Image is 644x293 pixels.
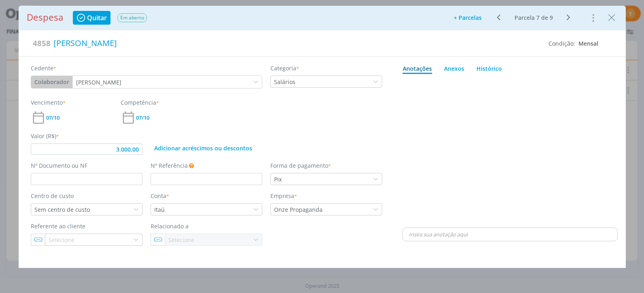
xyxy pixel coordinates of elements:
div: Salários [271,78,297,86]
label: Centro de custo [31,192,74,200]
div: [PERSON_NAME] [76,78,123,86]
div: Itaú [154,205,166,214]
div: Onze Propaganda [271,205,324,214]
div: dialog [19,6,626,268]
label: Nº Documento ou NF [31,161,87,170]
label: Competência [121,98,159,107]
button: Close [606,11,618,24]
button: Adicionar acréscimos ou descontos [151,143,256,153]
div: Selecione [49,236,76,244]
div: Sem centro de custo [31,205,91,214]
a: Histórico [476,61,502,74]
span: Em aberto [117,13,147,22]
span: 4858 [33,38,51,49]
button: Parcela 7 de 9 [511,13,557,23]
div: [PERSON_NAME] [51,34,542,52]
button: + Parcelas [448,12,487,23]
div: Sem centro de custo [34,205,91,214]
div: Salários [274,78,297,86]
span: 07/10 [46,115,60,120]
label: Referente ao cliente [31,222,85,230]
label: Empresa [270,192,297,200]
div: Selecione [165,236,196,244]
button: Em aberto [117,13,147,23]
label: Vencimento [31,98,66,107]
label: Categoria [270,64,299,72]
div: Pix [274,175,283,183]
span: 07/10 [136,115,149,120]
label: Nº Referência [151,161,188,170]
span: Quitar [87,15,107,21]
div: Selecione [168,236,196,244]
button: Colaborador [31,76,72,88]
label: Relacionado a [151,222,189,230]
label: Conta [151,192,169,200]
div: Selecione [45,236,76,244]
h1: Despesa [27,12,63,23]
div: Pix [271,175,283,183]
label: Valor (R$) [31,132,59,140]
label: Forma de pagamento [270,161,331,170]
div: Condição: [548,39,598,48]
span: Mensal [578,40,598,47]
div: Anexos [444,64,464,73]
label: Cedente [31,64,56,72]
div: Onze Propaganda [274,205,324,214]
div: Itaú [151,205,166,214]
div: Caroline Santos [73,78,123,86]
a: Anotações [402,61,432,74]
button: Quitar [73,11,111,25]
